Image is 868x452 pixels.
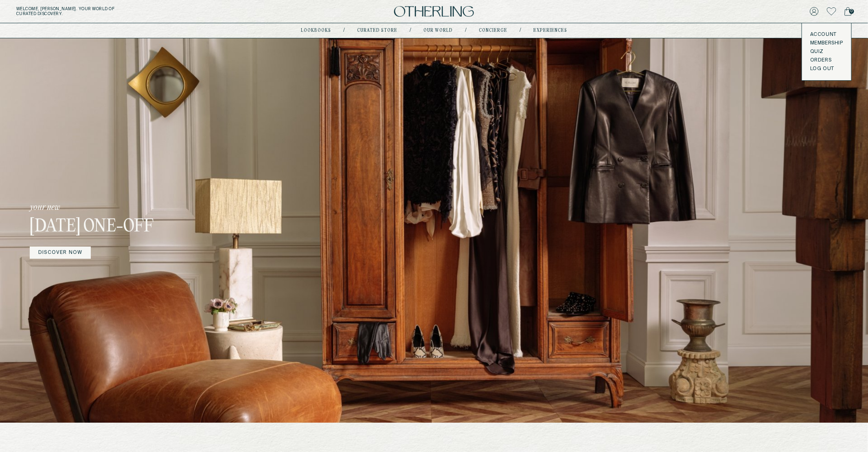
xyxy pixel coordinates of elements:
[410,27,411,34] div: /
[343,27,345,34] div: /
[810,49,843,55] a: Quiz
[810,66,834,72] button: LOG OUT
[519,27,521,34] div: /
[810,57,843,64] a: Orders
[16,7,267,16] h5: Welcome, [PERSON_NAME] . Your world of curated discovery.
[423,29,453,33] a: Our world
[394,6,474,17] img: logo
[533,29,567,33] a: experiences
[844,6,852,17] a: 0
[810,31,843,38] a: Account
[479,29,507,33] a: concierge
[357,29,397,33] a: Curated store
[810,40,843,46] a: Membership
[849,9,854,14] span: 0
[30,216,245,238] h3: [DATE] One-off
[465,27,467,34] div: /
[30,247,91,259] a: DISCOVER NOW
[30,202,245,213] p: your new
[301,29,331,33] a: lookbooks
